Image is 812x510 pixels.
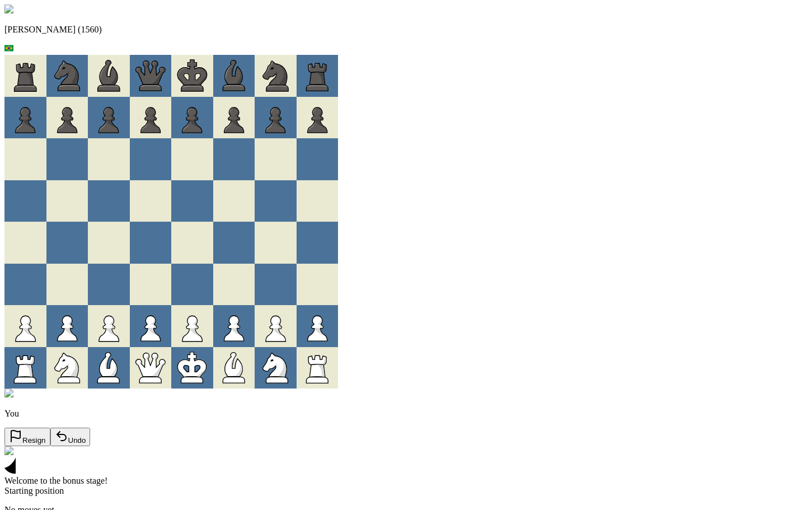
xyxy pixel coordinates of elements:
img: default.png [4,4,13,13]
button: Undo [50,428,91,446]
div: Starting position [4,486,808,496]
img: horse.png [4,389,13,397]
p: [PERSON_NAME] (1560) [4,25,808,35]
span: Welcome to the bonus stage! [4,476,107,485]
img: waving.png [4,446,13,455]
p: You [4,409,808,419]
button: Resign [4,428,50,446]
